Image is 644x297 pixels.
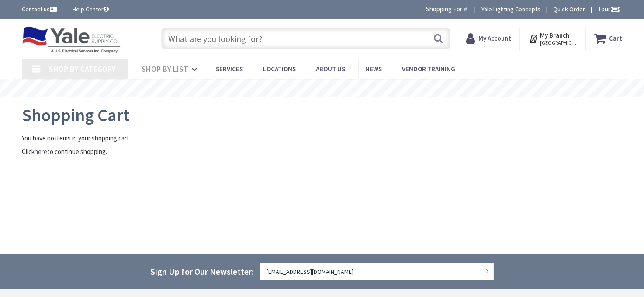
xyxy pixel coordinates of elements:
span: [GEOGRAPHIC_DATA], [GEOGRAPHIC_DATA] [540,39,577,46]
input: What are you looking for? [161,28,450,49]
a: Quick Order [553,5,585,14]
span: About Us [316,65,345,73]
input: Enter your email address [260,263,493,280]
strong: My Branch [540,31,569,39]
span: Vendor Training [402,65,455,73]
span: Shop By Category [49,64,116,74]
a: Yale Lighting Concepts [481,5,540,14]
strong: # [464,5,467,13]
span: News [365,65,382,73]
a: Help Center [73,5,109,14]
div: My Branch [GEOGRAPHIC_DATA], [GEOGRAPHIC_DATA] [529,31,577,46]
strong: Cart [609,31,622,46]
a: here [35,147,47,156]
span: Shop By List [142,64,188,74]
a: Contact us [22,5,59,14]
p: Click to continue shopping. [22,147,622,156]
a: My Account [466,31,511,46]
img: Yale Electric Supply Co. [22,26,121,53]
strong: My Account [478,34,511,42]
span: Locations [263,65,296,73]
a: Cart [594,31,622,46]
span: Services [216,65,243,73]
span: Tour [598,5,620,13]
span: Sign Up for Our Newsletter: [150,266,254,277]
p: You have no items in your shopping cart. [22,133,622,143]
span: Shopping For [426,5,462,13]
h1: Shopping Cart [22,105,622,125]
